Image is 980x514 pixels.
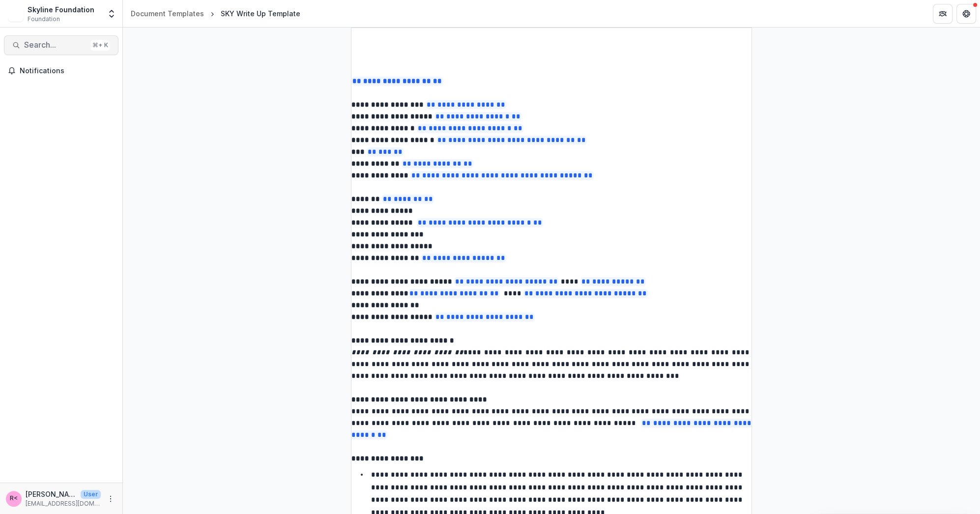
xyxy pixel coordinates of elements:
span: Foundation [28,15,60,24]
div: Rose Brookhouse <rose@skylinefoundation.org> [10,495,18,502]
button: Open entity switcher [105,4,118,24]
img: Skyline Foundation [8,6,24,22]
div: Document Templates [131,8,204,19]
nav: breadcrumb [127,6,304,21]
button: Get Help [956,4,976,24]
span: Search... [24,40,86,50]
a: Document Templates [127,6,208,21]
div: SKY Write Up Template [221,8,300,19]
p: [EMAIL_ADDRESS][DOMAIN_NAME] [26,499,101,508]
button: Partners [933,4,952,24]
span: Notifications [20,67,115,75]
p: [PERSON_NAME] <[PERSON_NAME][EMAIL_ADDRESS][DOMAIN_NAME]> [26,489,77,499]
button: Search... [4,35,118,55]
div: ⌘ + K [90,40,110,51]
button: Notifications [4,63,118,79]
div: Skyline Foundation [28,4,94,15]
button: More [105,493,116,505]
p: User [81,490,101,499]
